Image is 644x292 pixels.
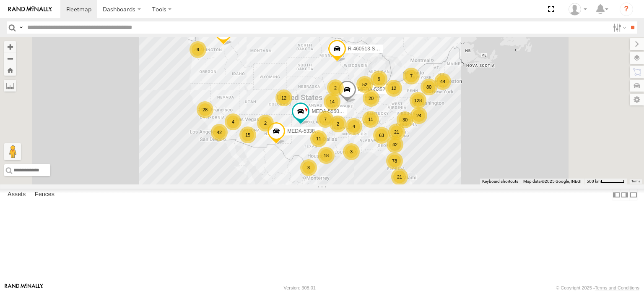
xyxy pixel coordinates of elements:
[391,168,408,185] div: 21
[197,101,213,118] div: 28
[595,285,639,290] a: Terms and Conditions
[629,189,638,201] label: Hide Summary Table
[388,124,405,140] div: 21
[621,189,629,201] label: Dock Summary Table to the Right
[4,80,16,92] label: Measure
[356,76,373,93] div: 52
[410,92,426,109] div: 128
[18,21,24,34] label: Search Query
[610,21,628,34] label: Search Filter Options
[310,130,327,147] div: 11
[31,189,59,201] label: Fences
[523,179,582,184] span: Map data ©2025 Google, INEGI
[358,87,401,92] span: MEDA-535204-Roll
[612,189,621,201] label: Dock Summary Table to the Left
[257,115,274,132] div: 2
[421,79,437,95] div: 80
[385,80,402,97] div: 12
[300,159,317,176] div: 3
[287,128,330,134] span: MEDA-533805-Roll
[5,284,43,292] a: Visit our Website
[4,53,16,64] button: Zoom out
[371,71,387,87] div: 9
[324,93,340,110] div: 14
[630,94,644,105] label: Map Settings
[387,136,403,153] div: 42
[348,46,385,52] span: R-460513-Swing
[275,89,292,106] div: 12
[4,41,16,53] button: Zoom in
[330,116,346,132] div: 2
[8,6,52,12] img: rand-logo.svg
[4,143,21,160] button: Drag Pegman onto the map to open Street View
[284,285,316,290] div: Version: 308.01
[403,68,420,84] div: 7
[631,180,640,183] a: Terms (opens in new tab)
[190,41,206,58] div: 9
[343,143,360,160] div: 3
[239,126,256,143] div: 15
[363,90,379,107] div: 20
[317,111,334,128] div: 7
[3,189,30,201] label: Assets
[556,285,639,290] div: © Copyright 2025 -
[587,179,601,184] span: 500 km
[4,64,16,76] button: Zoom Home
[386,153,403,169] div: 78
[410,107,427,124] div: 24
[434,73,451,90] div: 44
[373,127,390,144] div: 63
[211,124,228,141] div: 42
[584,179,627,184] button: Map Scale: 500 km per 53 pixels
[397,111,413,128] div: 30
[620,3,633,16] i: ?
[566,3,590,16] div: Jerry Constable
[327,79,344,96] div: 2
[312,108,355,114] span: MEDA-555001-Roll
[318,147,335,164] div: 18
[482,179,518,184] button: Keyboard shortcuts
[225,113,241,130] div: 4
[345,118,362,135] div: 4
[362,111,379,128] div: 11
